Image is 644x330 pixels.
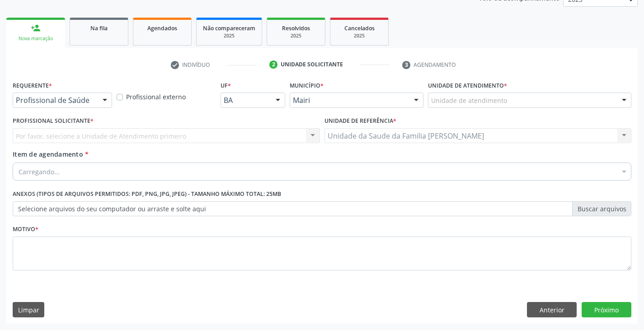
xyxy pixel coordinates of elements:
button: Anterior [527,302,577,317]
button: Próximo [582,302,631,317]
div: 2 [269,60,277,69]
label: Município [290,79,324,93]
span: BA [224,96,267,105]
span: Unidade de atendimento [431,96,507,105]
div: 2025 [337,33,382,39]
label: Unidade de atendimento [428,79,507,93]
label: Profissional externo [126,92,186,102]
div: 2025 [203,33,255,39]
button: Limpar [13,302,44,317]
div: 2025 [273,33,319,39]
span: Na fila [90,24,108,32]
span: Carregando... [19,167,60,177]
span: Profissional de Saúde [16,96,94,105]
label: UF [221,79,231,93]
label: Requerente [13,79,52,93]
label: Motivo [13,223,38,237]
div: Nova marcação [13,35,59,42]
label: Profissional Solicitante [13,114,94,128]
div: Unidade solicitante [281,60,343,69]
label: Anexos (Tipos de arquivos permitidos: PDF, PNG, JPG, JPEG) - Tamanho máximo total: 25MB [13,187,281,201]
span: Cancelados [344,24,375,32]
span: Resolvidos [282,24,310,32]
span: Agendados [147,24,177,32]
label: Unidade de referência [324,114,396,128]
span: Não compareceram [203,24,255,32]
span: Mairi [293,96,405,105]
div: person_add [31,23,41,33]
span: Item de agendamento [13,150,83,158]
